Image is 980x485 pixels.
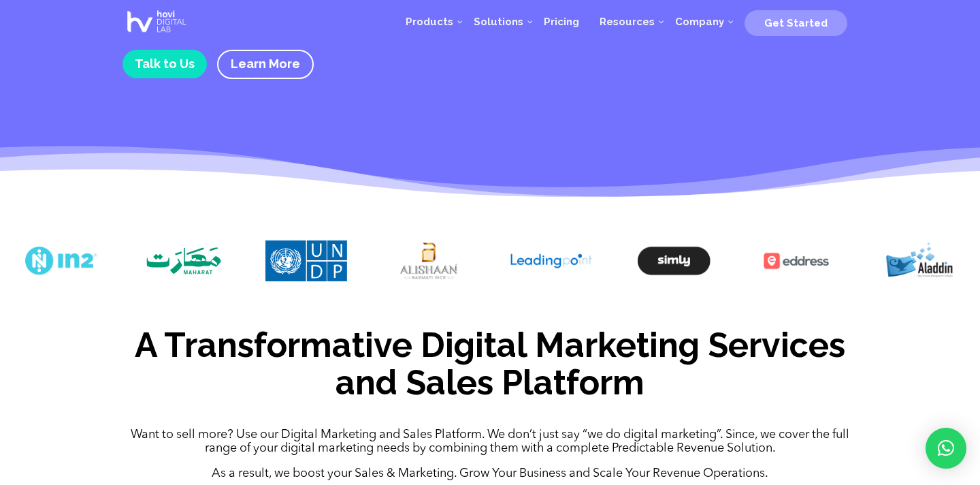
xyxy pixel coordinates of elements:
[122,428,857,468] p: Want to sell more? Use our Digital Marketing and Sales Platform. We don’t just say “we do digital...
[463,1,534,42] a: Solutions
[665,1,734,42] a: Company
[122,50,207,78] a: Talk to Us
[675,16,724,28] span: Company
[764,17,828,29] span: Get Started
[745,12,847,32] a: Get Started
[395,1,463,42] a: Products
[474,16,523,28] span: Solutions
[544,16,579,28] span: Pricing
[217,50,314,79] a: Learn More
[406,16,453,28] span: Products
[589,1,665,42] a: Resources
[122,467,857,481] p: As a result, we boost your Sales & Marketing. Grow Your Business and Scale Your Revenue Operations.
[122,326,857,408] h2: A Transformative Digital Marketing Services and Sales Platform
[534,1,589,42] a: Pricing
[600,16,655,28] span: Resources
